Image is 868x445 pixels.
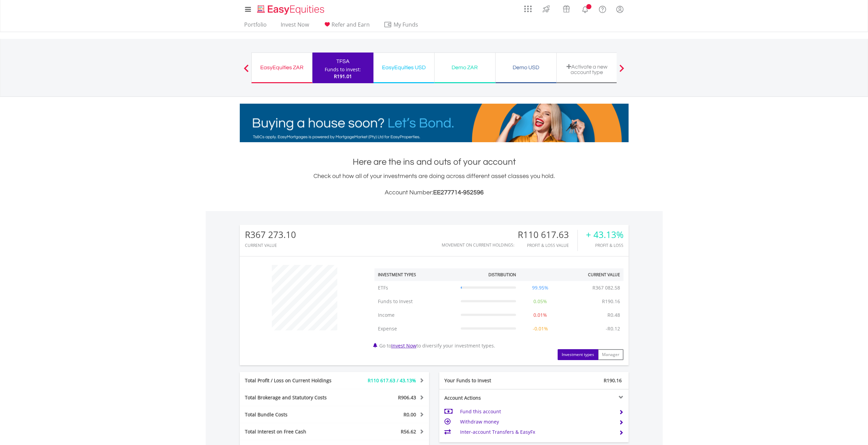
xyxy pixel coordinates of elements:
td: R367 082.58 [589,281,623,295]
a: Invest Now [278,21,312,32]
h1: Here are the ins and outs of your account [240,156,629,168]
img: thrive-v2.svg [541,3,552,14]
a: Vouchers [556,2,576,14]
div: CURRENT VALUE [245,243,296,248]
div: Profit & Loss Value [518,243,577,248]
td: R0.48 [604,308,623,322]
td: Inter-account Transfers & EasyFx [460,427,613,437]
span: EE277714-952596 [433,189,484,196]
div: Your Funds to Invest [439,377,534,384]
div: Demo ZAR [439,63,491,72]
td: 99.95% [519,281,561,295]
div: R367 273.10 [245,230,296,240]
div: Activate a new account type [561,64,613,75]
a: AppsGrid [520,2,536,13]
div: R110 617.63 [518,230,577,240]
td: Withdraw money [460,417,613,427]
td: 0.05% [519,295,561,308]
td: 0.01% [519,308,561,322]
div: EasyEquities ZAR [256,63,308,72]
a: My Profile [611,2,629,17]
span: Refer and Earn [332,21,370,28]
div: Total Interest on Free Cash [240,428,350,435]
div: Movement on Current Holdings: [442,243,514,247]
a: Invest Now [391,342,416,349]
div: Distribution [488,272,516,278]
th: Investment Types [374,268,457,281]
h3: Account Number: [240,188,629,197]
td: ETFs [374,281,457,295]
span: R0.00 [403,411,416,418]
button: Manager [598,349,623,360]
div: TFSA [317,57,369,66]
a: FAQ's and Support [594,2,611,15]
span: R191.01 [334,73,352,79]
span: My Funds [384,20,428,29]
div: Account Actions [439,395,534,401]
td: Funds to Invest [374,295,457,308]
div: Demo USD [500,63,552,72]
td: Expense [374,322,457,336]
div: Total Brokerage and Statutory Costs [240,394,350,401]
span: R110 617.63 / 43.13% [368,377,416,384]
div: Check out how all of your investments are doing across different asset classes you hold. [240,172,629,197]
button: Investment types [558,349,598,360]
td: -0.01% [519,322,561,336]
img: EasyEquities_Logo.png [256,4,327,15]
div: Go to to diversify your investment types. [369,262,629,360]
td: Income [374,308,457,322]
span: R906.43 [398,394,416,401]
a: Portfolio [241,21,269,32]
div: EasyEquities USD [378,63,430,72]
a: Home page [254,2,327,15]
th: Current Value [561,268,623,281]
td: Fund this account [460,406,613,417]
div: Funds to invest: [325,66,361,73]
img: EasyMortage Promotion Banner [240,104,629,142]
div: Profit & Loss [586,243,623,248]
a: Notifications [576,2,594,15]
span: R56.62 [401,428,416,435]
span: R190.16 [604,377,622,384]
td: R190.16 [599,295,623,308]
div: Total Profit / Loss on Current Holdings [240,377,350,384]
div: + 43.13% [586,230,623,240]
img: grid-menu-icon.svg [524,5,532,13]
td: -R0.12 [602,322,623,336]
img: vouchers-v2.svg [561,3,572,14]
div: Total Bundle Costs [240,411,350,418]
a: Refer and Earn [320,21,372,32]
